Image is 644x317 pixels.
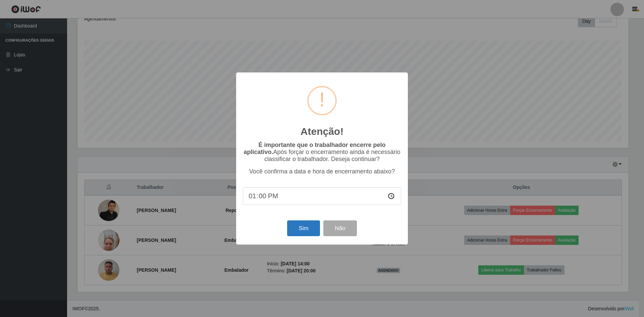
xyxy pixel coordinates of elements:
button: Sim [287,220,320,236]
h2: Atenção! [301,125,343,138]
button: Não [323,220,357,236]
b: É importante que o trabalhador encerre pelo aplicativo. [244,142,385,155]
p: Você confirma a data e hora de encerramento abaixo? [243,168,401,175]
p: Após forçar o encerramento ainda é necessário classificar o trabalhador. Deseja continuar? [243,142,401,163]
